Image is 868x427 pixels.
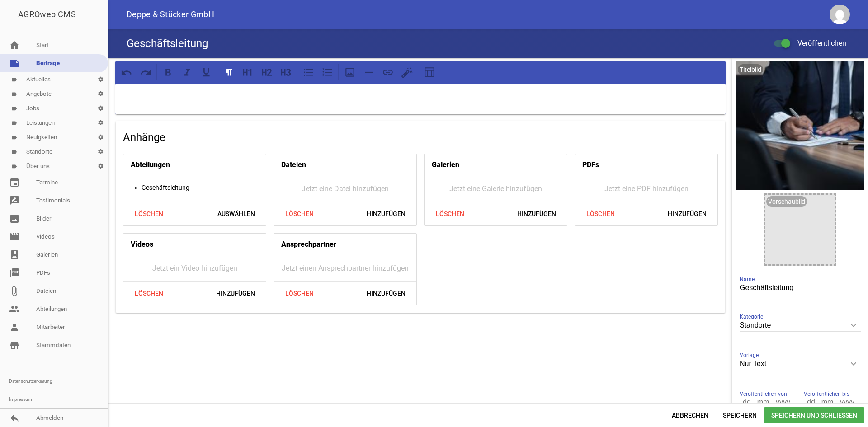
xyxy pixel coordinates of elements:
[131,237,153,252] h4: Videos
[93,101,108,116] i: settings
[740,389,787,399] span: Veröffentlichen von
[210,206,262,222] span: Auswählen
[11,91,17,97] i: label
[93,116,108,130] i: settings
[575,176,717,202] div: Jetzt eine PDF hinzufügen
[9,231,20,242] i: movie
[281,158,306,172] h4: Dateien
[804,396,819,408] input: dd
[716,407,764,423] span: Speichern
[660,206,714,222] span: Hinzufügen
[278,285,321,301] span: Löschen
[9,286,20,296] i: attach_file
[9,413,20,423] i: reply
[835,396,858,408] input: yyyy
[281,237,336,252] h4: Ansprechpartner
[9,304,20,314] i: people
[9,177,20,188] i: event
[9,40,20,51] i: home
[142,182,266,193] li: Geschäftsleitung
[274,255,416,281] div: Jetzt einen Ansprechpartner hinzufügen
[846,357,861,371] i: keyboard_arrow_down
[93,159,108,174] i: settings
[11,77,17,83] i: label
[209,285,262,301] span: Hinzufügen
[787,39,846,47] span: Veröffentlichen
[9,267,20,278] i: picture_as_pdf
[432,158,459,172] h4: Galerien
[131,158,170,172] h4: Abteilungen
[425,176,567,202] div: Jetzt eine Galerie hinzufügen
[93,130,108,145] i: settings
[127,206,170,222] span: Löschen
[428,206,472,222] span: Löschen
[804,389,849,399] span: Veröffentlichen bis
[9,340,20,351] i: store_mall_directory
[9,249,20,260] i: photo_album
[11,135,17,141] i: label
[510,206,563,222] span: Hinzufügen
[579,206,622,222] span: Löschen
[9,213,20,224] i: image
[11,106,17,112] i: label
[93,72,108,87] i: settings
[9,58,20,69] i: note
[123,130,718,145] h4: Anhänge
[819,396,835,408] input: mm
[11,164,17,169] i: label
[127,36,208,51] h4: Geschäftsleitung
[582,158,599,172] h4: PDFs
[93,145,108,159] i: settings
[278,206,321,222] span: Löschen
[274,176,416,202] div: Jetzt eine Datei hinzufügen
[755,396,771,408] input: mm
[9,195,20,206] i: rate_review
[771,396,794,408] input: yyyy
[11,120,17,126] i: label
[93,87,108,101] i: settings
[766,196,807,207] div: Vorschaubild
[764,407,864,423] span: Speichern und Schließen
[738,64,763,75] div: Titelbild
[9,322,20,333] i: person
[127,285,170,301] span: Löschen
[123,255,266,281] div: Jetzt ein Video hinzufügen
[359,206,413,222] span: Hinzufügen
[846,318,861,333] i: keyboard_arrow_down
[127,10,214,19] span: Deppe & Stücker GmbH
[11,149,17,155] i: label
[359,285,413,301] span: Hinzufügen
[665,407,716,423] span: Abbrechen
[740,396,755,408] input: dd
